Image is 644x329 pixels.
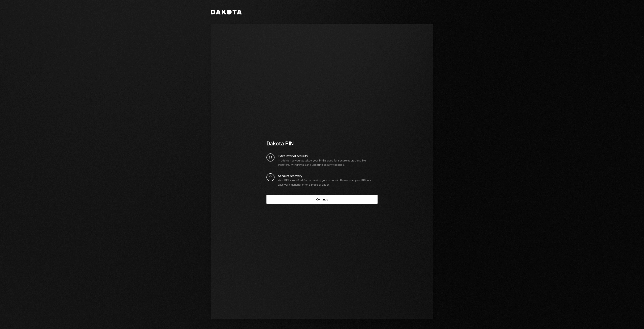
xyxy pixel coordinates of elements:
div: In addition to your passkey, your PIN is used for secure operations like transfers, withdrawals a... [278,158,378,167]
button: Continue [266,195,378,204]
div: Extra layer of security [278,153,378,158]
div: Your PIN is required for recovering your account. Please save your PIN in a password manager or o... [278,178,378,187]
div: Dakota PIN [266,139,378,147]
div: Account recovery [278,173,378,178]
